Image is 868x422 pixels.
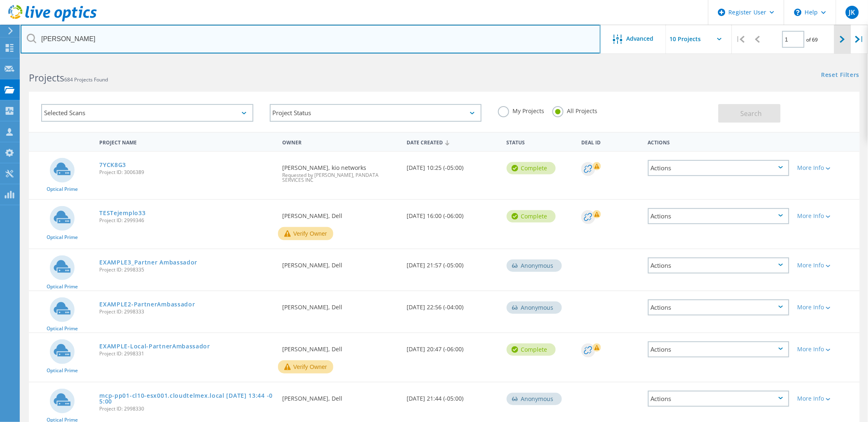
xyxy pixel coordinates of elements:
div: More Info [798,396,856,401]
div: [DATE] 21:57 (-05:00) [403,249,503,276]
div: [DATE] 22:56 (-04:00) [403,291,503,318]
div: [DATE] 16:00 (-06:00) [403,200,503,227]
span: JK [849,9,855,16]
div: Actions [648,208,789,224]
span: Optical Prime [47,368,78,373]
div: Actions [648,391,789,407]
div: Anonymous [507,260,562,272]
div: Complete [507,210,556,223]
div: Actions [648,257,789,274]
div: [PERSON_NAME], Dell [278,383,403,410]
div: Actions [648,341,789,357]
div: More Info [798,262,856,268]
span: Optical Prime [47,326,78,331]
div: | [851,25,868,54]
div: Date Created [403,134,503,150]
button: Search [718,104,781,123]
div: [DATE] 20:47 (-06:00) [403,333,503,360]
div: More Info [798,304,856,310]
a: Reset Filters [821,72,860,79]
a: Live Optics Dashboard [8,17,97,23]
label: All Projects [552,106,597,114]
a: mcp-pp01-cl10-esx001.cloudtelmex.local [DATE] 13:44 -05:00 [99,393,274,404]
div: Deal Id [577,134,643,149]
div: [DATE] 21:44 (-05:00) [403,383,503,410]
div: More Info [798,213,856,219]
div: Project Status [270,104,482,122]
a: TESTejemplo33 [99,210,145,216]
div: [PERSON_NAME], kio networks [278,152,403,191]
span: of 69 [807,36,818,43]
div: Selected Scans [41,104,253,122]
div: More Info [798,165,856,171]
span: Search [741,109,762,118]
div: Anonymous [507,393,562,405]
div: Anonymous [507,301,562,314]
span: Project ID: 2999346 [99,218,274,223]
span: Optical Prime [47,187,78,192]
a: EXAMPLE3_Partner Ambassador [99,260,197,265]
svg: \n [794,9,802,16]
div: Status [503,134,578,149]
div: Owner [278,134,403,149]
span: 684 Projects Found [64,76,108,83]
div: | [732,25,749,54]
span: Project ID: 2998331 [99,351,274,356]
input: Search projects by name, owner, ID, company, etc [21,25,601,53]
div: [DATE] 10:25 (-05:00) [403,152,503,179]
button: Verify Owner [278,360,333,373]
div: Actions [644,134,793,149]
div: More Info [798,346,856,352]
span: Project ID: 3006389 [99,170,274,175]
div: Actions [648,160,789,176]
span: Project ID: 2998333 [99,309,274,314]
div: Actions [648,299,789,315]
span: Advanced [627,36,654,42]
b: Projects [29,71,64,84]
button: Verify Owner [278,227,333,240]
span: Optical Prime [47,284,78,289]
div: Project Name [95,134,278,149]
a: EXAMPLE-Local-PartnerAmbassador [99,343,210,349]
div: Complete [507,343,556,356]
div: [PERSON_NAME], Dell [278,200,403,227]
div: [PERSON_NAME], Dell [278,249,403,276]
span: Project ID: 2998335 [99,267,274,272]
a: 7YCK8G3 [99,162,126,168]
a: EXAMPLE2-PartnerAmbassador [99,301,195,307]
label: My Projects [498,106,544,114]
div: [PERSON_NAME], Dell [278,291,403,318]
span: Requested by [PERSON_NAME], PANDATA SERVICES INC [282,173,399,183]
div: Complete [507,162,556,174]
div: [PERSON_NAME], Dell [278,333,403,360]
span: Project ID: 2998330 [99,406,274,411]
span: Optical Prime [47,235,78,240]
